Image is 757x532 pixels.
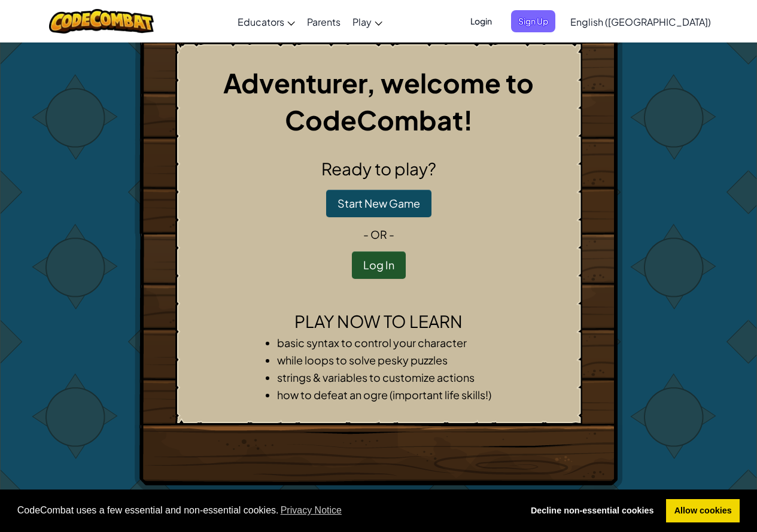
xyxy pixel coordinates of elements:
a: allow cookies [666,499,740,523]
span: Educators [238,16,284,28]
a: Parents [301,5,346,38]
button: Sign Up [511,10,555,32]
a: Play [346,5,388,38]
h2: Ready to play? [186,156,572,181]
h1: Adventurer, welcome to CodeCombat! [186,64,572,138]
a: learn more about cookies [279,501,344,519]
a: English ([GEOGRAPHIC_DATA]) [564,5,717,38]
a: deny cookies [522,499,662,523]
li: how to defeat an ogre (important life skills!) [277,386,504,403]
a: Educators [232,5,301,38]
li: strings & variables to customize actions [277,369,504,386]
span: English ([GEOGRAPHIC_DATA]) [570,16,711,28]
button: Start New Game [326,190,431,217]
span: - [387,227,394,241]
h2: Play now to learn [186,309,572,334]
img: CodeCombat logo [49,9,154,34]
li: while loops to solve pesky puzzles [277,351,504,369]
span: - [363,227,370,241]
span: Play [352,16,372,28]
span: CodeCombat uses a few essential and non-essential cookies. [17,501,513,519]
span: or [370,227,387,241]
button: Login [463,10,499,32]
li: basic syntax to control your character [277,334,504,351]
button: Log In [352,251,406,279]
